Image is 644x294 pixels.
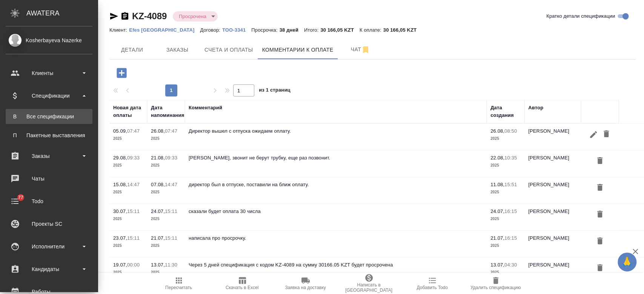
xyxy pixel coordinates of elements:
[151,188,181,196] p: 2025
[504,128,517,134] p: 08:50
[132,11,167,21] a: KZ-4089
[490,155,504,161] p: 22.08,
[524,257,581,284] td: [PERSON_NAME]
[600,127,613,141] button: Удалить
[6,36,92,44] div: Kosherbayeva Nazerke
[383,27,423,33] p: 30 166,05 KZT
[189,261,483,269] p: Через 5 дней спецификация с кодом KZ-4089 на сумму 30166.05 KZT будет просрочена
[2,192,96,211] a: 77Todo
[151,155,165,161] p: 21.08,
[113,242,143,250] p: 2025
[504,208,517,214] p: 16:15
[259,86,290,96] span: из 1 страниц
[113,162,143,169] p: 2025
[6,150,92,162] div: Заказы
[165,155,177,161] p: 09:33
[251,27,279,33] p: Просрочка:
[360,27,383,33] p: К оплате:
[151,242,181,250] p: 2025
[113,104,143,119] div: Новая дата оплаты
[593,181,606,195] button: Удалить
[151,262,165,268] p: 13.07,
[587,127,600,141] button: Редактировать
[226,285,258,290] span: Скачать в Excel
[546,12,615,20] span: Кратко детали спецификации
[151,128,165,134] p: 26.08,
[113,262,127,268] p: 19.07,
[113,155,127,161] p: 29.08,
[490,104,521,119] div: Дата создания
[151,235,165,241] p: 21.07,
[524,177,581,204] td: [PERSON_NAME]
[593,154,606,168] button: Удалить
[189,234,483,242] p: написала про просрочку.
[127,208,140,214] p: 15:11
[9,132,89,139] div: Пакетные выставления
[2,169,96,188] a: Чаты
[204,45,253,55] span: Счета и оплаты
[621,254,633,270] span: 🙏
[113,269,143,276] p: 2025
[113,188,143,196] p: 2025
[177,13,209,20] button: Просрочена
[151,215,181,223] p: 2025
[165,128,177,134] p: 07:47
[211,273,274,294] button: Скачать в Excel
[189,208,483,215] p: сказали будет оплата 30 числа
[401,273,464,294] button: Добавить Todo
[490,262,504,268] p: 13.07,
[285,285,326,290] span: Заявка на доставку
[320,27,360,33] p: 30 166,05 KZT
[165,235,177,241] p: 15:11
[113,182,127,187] p: 15.08,
[6,67,92,79] div: Клиенты
[593,261,606,275] button: Удалить
[6,218,92,230] div: Проекты SC
[14,194,28,201] span: 77
[490,215,521,223] p: 2025
[6,241,92,252] div: Исполнители
[113,235,127,241] p: 23.07,
[6,173,92,184] div: Чаты
[127,128,140,134] p: 07:47
[151,104,184,119] div: Дата напоминания
[173,11,218,21] div: Просрочена
[129,26,200,33] a: Efes [GEOGRAPHIC_DATA]
[524,150,581,177] td: [PERSON_NAME]
[147,273,211,294] button: Пересчитать
[470,285,521,290] span: Удалить спецификацию
[504,262,517,268] p: 04:30
[222,27,251,33] p: ТОО-3341
[361,45,370,54] svg: Отписаться
[490,269,521,276] p: 2025
[6,109,92,124] a: ВВсе спецификации
[165,208,177,214] p: 15:11
[159,45,195,55] span: Заказы
[2,214,96,233] a: Проекты SC
[524,204,581,230] td: [PERSON_NAME]
[504,235,517,241] p: 16:15
[417,285,447,290] span: Добавить Todo
[618,253,636,271] button: 🙏
[151,269,181,276] p: 2025
[464,273,527,294] button: Удалить спецификацию
[6,128,92,143] a: ППакетные выставления
[504,155,517,161] p: 10:35
[127,182,140,187] p: 14:47
[6,90,92,101] div: Спецификации
[490,128,504,134] p: 26.08,
[490,162,521,169] p: 2025
[114,45,150,55] span: Детали
[490,242,521,250] p: 2025
[113,135,143,142] p: 2025
[189,154,483,162] p: [PERSON_NAME], звонит не берут трубку, еще раз позвонит.
[524,124,581,150] td: [PERSON_NAME]
[490,135,521,142] p: 2025
[9,113,89,120] div: Все спецификации
[528,104,543,112] div: Автор
[337,273,401,294] button: Написать в [GEOGRAPHIC_DATA]
[113,215,143,223] p: 2025
[113,128,127,134] p: 05.09,
[304,27,320,33] p: Итого:
[113,208,127,214] p: 30.07,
